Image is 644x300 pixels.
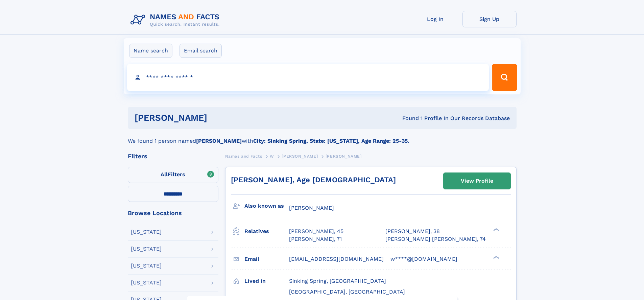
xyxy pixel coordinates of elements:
label: Name search [129,44,172,58]
a: Log In [408,11,462,27]
b: City: Sinking Spring, State: [US_STATE], Age Range: 25-35 [253,138,408,144]
a: Sign Up [462,11,517,27]
b: [PERSON_NAME] [196,138,242,144]
div: ❯ [492,228,500,232]
a: [PERSON_NAME], 45 [289,228,343,235]
a: [PERSON_NAME] [PERSON_NAME], 74 [385,235,486,243]
div: Filters [128,153,218,159]
div: Browse Locations [128,210,218,216]
button: Search Button [492,64,517,91]
input: search input [127,64,489,91]
h3: Email [244,253,289,265]
a: [PERSON_NAME], 38 [385,228,440,235]
span: [GEOGRAPHIC_DATA], [GEOGRAPHIC_DATA] [289,289,405,295]
div: [US_STATE] [131,229,162,235]
span: [EMAIL_ADDRESS][DOMAIN_NAME] [289,256,384,262]
a: [PERSON_NAME], Age [DEMOGRAPHIC_DATA] [231,176,396,184]
h1: [PERSON_NAME] [135,114,305,122]
h3: Lived in [244,275,289,287]
div: ❯ [492,255,500,259]
label: Email search [180,44,222,58]
a: View Profile [444,173,510,189]
span: All [161,171,168,178]
span: [PERSON_NAME] [282,154,318,159]
span: [PERSON_NAME] [289,205,334,211]
div: View Profile [461,173,493,189]
a: [PERSON_NAME] [282,152,318,160]
span: W [270,154,274,159]
a: Names and Facts [225,152,262,160]
h3: Relatives [244,226,289,237]
div: We found 1 person named with . [128,129,517,145]
div: [US_STATE] [131,263,162,269]
h3: Also known as [244,200,289,212]
span: [PERSON_NAME] [326,154,362,159]
span: Sinking Spring, [GEOGRAPHIC_DATA] [289,278,386,284]
div: [US_STATE] [131,280,162,285]
div: Found 1 Profile In Our Records Database [305,115,510,122]
img: Logo Names and Facts [128,11,225,29]
label: Filters [128,167,218,183]
div: [US_STATE] [131,246,162,252]
a: W [270,152,274,160]
a: [PERSON_NAME], 71 [289,235,342,243]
